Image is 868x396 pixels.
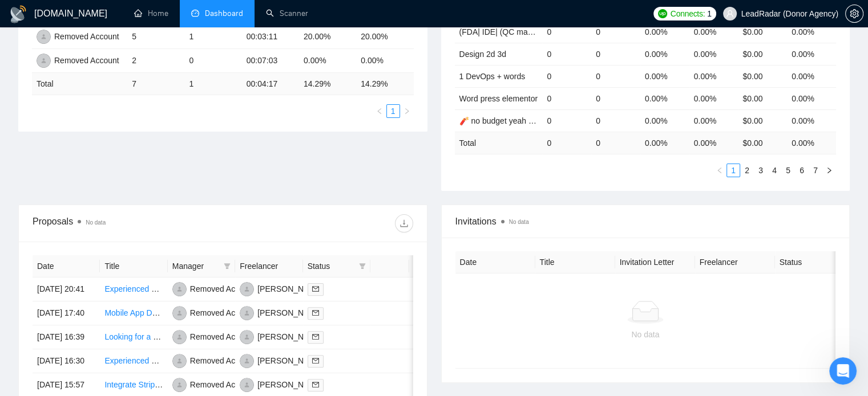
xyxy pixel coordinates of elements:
[184,25,241,49] td: 1
[591,43,640,65] td: 0
[716,167,723,174] span: left
[689,109,738,132] td: 0.00%
[104,380,309,389] a: Integrate Stripe Payment Gateway into Next.js Application
[235,255,302,277] th: Freelancer
[542,87,591,109] td: 0
[782,164,794,177] a: 5
[640,21,689,43] td: 0.00%
[787,21,836,43] td: 0.00%
[738,21,787,43] td: $0.00
[689,65,738,87] td: 0.00%
[86,219,106,226] span: No data
[615,251,695,273] th: Invitation Letter
[591,87,640,109] td: 0
[54,54,119,67] div: Removed Account
[781,164,795,177] li: 5
[822,164,836,177] li: Next Page
[104,356,418,365] a: Experienced Mobile App Developer (iOS + Android) – UX/UI, Ad SDKs, Ongoing Support
[795,164,809,177] li: 6
[740,164,754,177] li: 2
[312,333,319,340] span: mail
[127,49,184,73] td: 2
[312,381,319,388] span: mail
[640,43,689,65] td: 0.00%
[242,49,299,73] td: 00:07:03
[100,349,167,373] td: Experienced Mobile App Developer (iOS + Android) – UX/UI, Ad SDKs, Ongoing Support
[591,65,640,87] td: 0
[671,7,705,20] span: Connects:
[713,164,726,177] button: left
[205,9,243,18] span: Dashboard
[100,301,167,325] td: Mobile App Development with Phone Interface
[172,378,187,392] img: RA
[299,25,356,49] td: 20.00%
[822,164,836,177] button: right
[741,164,753,177] a: 2
[640,132,689,154] td: 0.00 %
[33,325,100,349] td: [DATE] 16:39
[768,164,781,177] li: 4
[768,164,781,177] a: 4
[846,9,863,18] span: setting
[356,49,413,73] td: 0.00%
[455,214,836,228] span: Invitations
[726,164,740,177] li: 1
[190,307,255,319] div: Removed Account
[845,5,863,23] button: setting
[787,132,836,154] td: 0.00 %
[257,330,323,343] div: [PERSON_NAME]
[400,104,414,118] button: right
[738,43,787,65] td: $0.00
[257,354,323,367] div: [PERSON_NAME]
[509,219,529,225] span: No data
[242,25,299,49] td: 00:03:11
[104,332,380,341] a: Looking for a FullStack Developer (React + Node.js) to Build a CRM Web App
[455,251,535,273] th: Date
[240,378,254,392] img: HK
[168,255,235,277] th: Manager
[172,306,187,320] img: RA
[357,258,368,275] span: filter
[190,283,255,295] div: Removed Account
[726,10,734,18] span: user
[640,65,689,87] td: 0.00%
[190,330,255,343] div: Removed Account
[754,164,767,177] a: 3
[299,49,356,73] td: 0.00%
[184,73,241,95] td: 1
[845,9,863,18] a: setting
[54,30,119,43] div: Removed Account
[37,30,51,44] img: RA
[184,49,241,73] td: 0
[100,325,167,349] td: Looking for a FullStack Developer (React + Node.js) to Build a CRM Web App
[359,263,366,270] span: filter
[312,309,319,316] span: mail
[240,306,254,320] img: NP
[713,164,726,177] li: Previous Page
[459,50,507,59] span: Design 2d 3d
[37,54,51,68] img: RA
[257,378,323,391] div: [PERSON_NAME]
[542,109,591,132] td: 0
[738,109,787,132] td: $0.00
[738,132,787,154] td: $ 0.00
[754,164,768,177] li: 3
[257,283,323,295] div: [PERSON_NAME]
[689,132,738,154] td: 0.00 %
[591,21,640,43] td: 0
[312,357,319,364] span: mail
[775,251,855,273] th: Status
[172,330,187,344] img: RA
[356,25,413,49] td: 20.00%
[127,73,184,95] td: 7
[658,9,667,18] img: upwork-logo.png
[190,354,255,367] div: Removed Account
[373,104,386,118] button: left
[100,277,167,301] td: Experienced Full-Stack Developer Needed for Web Application
[738,87,787,109] td: $0.00
[33,349,100,373] td: [DATE] 16:30
[356,73,413,95] td: 14.29 %
[809,164,822,177] li: 7
[403,108,410,115] span: right
[172,354,187,368] img: RA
